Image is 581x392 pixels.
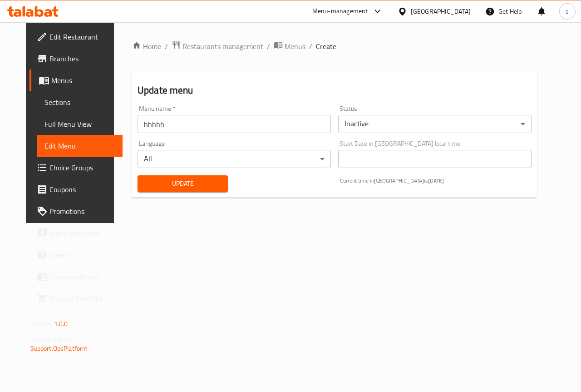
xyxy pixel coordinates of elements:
span: Sections [44,97,116,108]
a: Promotions [30,200,123,222]
nav: breadcrumb [132,40,537,52]
span: Update [145,178,221,189]
a: Menus [30,69,123,91]
span: Menus [285,41,305,52]
input: Please enter Menu name [138,115,331,133]
span: Grocery Checklist [49,293,116,304]
h2: Update menu [138,84,532,97]
a: Edit Menu [37,135,123,157]
span: Branches [49,53,116,64]
span: 1.0.0 [54,318,68,330]
span: Choice Groups [49,162,116,173]
a: Branches [30,48,123,69]
span: Create [316,41,336,52]
span: Edit Menu [44,140,116,151]
a: Home [132,41,161,52]
li: / [309,41,312,52]
a: Full Menu View [37,113,123,135]
a: Edit Restaurant [30,26,123,48]
a: Sections [37,91,123,113]
li: / [165,41,168,52]
span: Get support on: [30,333,72,345]
div: [GEOGRAPHIC_DATA] [411,6,471,16]
span: s [566,6,569,16]
a: Coupons [30,179,123,200]
p: Current time in [GEOGRAPHIC_DATA] is [DATE] [340,177,532,185]
button: Update [138,175,228,192]
a: Grocery Checklist [30,288,123,309]
span: Coverage Report [49,271,116,282]
span: Upsell [49,249,116,260]
a: Menus [274,40,305,52]
a: Support.OpsPlatform [30,342,88,354]
span: Coupons [49,184,116,195]
a: Upsell [30,244,123,266]
span: Menu disclaimer [49,228,116,238]
li: / [267,41,270,52]
div: Inactive [338,115,532,133]
div: Menu-management [312,6,368,17]
span: Edit Restaurant [49,31,116,42]
span: Promotions [49,206,116,217]
a: Menu disclaimer [30,222,123,244]
div: All [138,150,331,168]
a: Restaurants management [172,40,263,52]
span: Menus [51,75,116,86]
span: Version: [30,318,53,330]
a: Choice Groups [30,157,123,179]
a: Coverage Report [30,266,123,288]
span: Full Menu View [44,119,116,129]
span: Restaurants management [182,41,263,52]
